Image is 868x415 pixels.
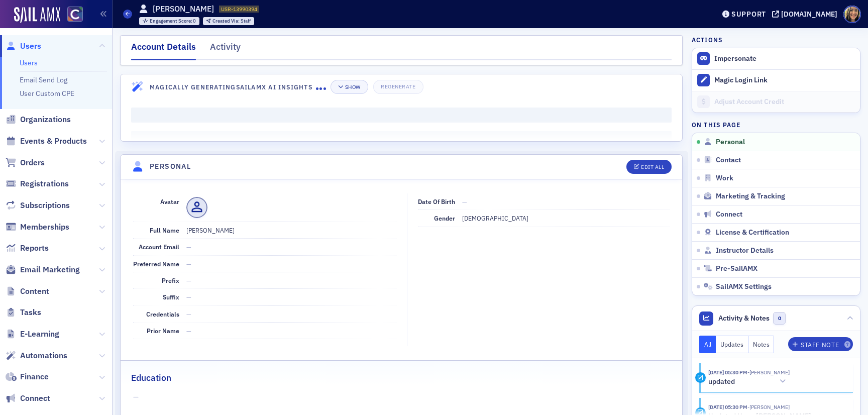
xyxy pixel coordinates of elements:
[781,10,837,19] div: [DOMAIN_NAME]
[20,286,49,297] span: Content
[747,369,790,376] span: Pamela Galey-Coleman
[20,222,69,233] span: Memberships
[150,19,196,24] div: 0
[6,393,50,404] a: Connect
[20,75,67,84] a: Email Send Log
[462,210,670,226] dd: [DEMOGRAPHIC_DATA]
[20,350,67,361] span: Automations
[716,174,733,183] span: Work
[20,264,80,275] span: Email Marketing
[716,336,748,353] button: Updates
[708,369,747,376] time: 8/6/2025 05:30 PM
[695,372,706,383] div: Update
[153,4,214,15] h1: [PERSON_NAME]
[731,10,766,19] div: Support
[163,293,179,301] span: Suffix
[843,6,861,23] span: Profile
[133,392,670,402] span: —
[714,76,855,85] div: Magic Login Link
[210,40,241,59] div: Activity
[150,18,193,24] span: Engagement Score :
[20,307,41,318] span: Tasks
[150,161,191,172] h4: Personal
[6,200,70,211] a: Subscriptions
[67,7,83,22] img: SailAMX
[716,228,789,237] span: License & Certification
[773,312,786,325] span: 0
[147,327,179,335] span: Prior Name
[139,243,179,251] span: Account Email
[139,17,200,25] div: Engagement Score: 0
[6,157,45,168] a: Orders
[6,329,59,340] a: E-Learning
[131,371,171,384] h2: Education
[186,310,191,318] span: —
[699,336,716,353] button: All
[716,282,772,291] span: SailAMX Settings
[150,226,179,234] span: Full Name
[692,69,860,91] button: Magic Login Link
[221,6,257,13] span: USR-13990394
[133,260,179,268] span: Preferred Name
[20,200,70,211] span: Subscriptions
[418,197,455,205] span: Date of Birth
[186,327,191,335] span: —
[160,197,179,205] span: Avatar
[345,84,361,90] div: Show
[60,7,83,24] a: View Homepage
[716,138,745,147] span: Personal
[716,264,757,273] span: Pre-SailAMX
[462,197,467,205] span: —
[747,403,790,410] span: Pamela Galey-Coleman
[20,114,71,125] span: Organizations
[20,157,45,168] span: Orders
[748,336,775,353] button: Notes
[20,393,50,404] span: Connect
[718,313,770,324] span: Activity & Notes
[801,342,839,348] div: Staff Note
[716,210,742,219] span: Connect
[212,19,251,24] div: Staff
[788,337,853,351] button: Staff Note
[146,310,179,318] span: Credentials
[20,329,59,340] span: E-Learning
[6,307,41,318] a: Tasks
[641,164,664,170] div: Edit All
[331,80,368,94] button: Show
[692,35,723,44] h4: Actions
[6,286,49,297] a: Content
[6,222,69,233] a: Memberships
[20,371,49,382] span: Finance
[131,40,196,60] div: Account Details
[708,377,735,386] h5: updated
[186,276,191,284] span: —
[203,17,254,25] div: Created Via: Staff
[186,243,191,251] span: —
[150,82,316,91] h4: Magically Generating SailAMX AI Insights
[6,350,67,361] a: Automations
[772,11,841,18] button: [DOMAIN_NAME]
[716,246,774,255] span: Instructor Details
[6,264,80,275] a: Email Marketing
[212,18,241,24] span: Created Via :
[20,178,69,189] span: Registrations
[162,276,179,284] span: Prefix
[20,243,49,254] span: Reports
[186,222,396,238] dd: [PERSON_NAME]
[6,114,71,125] a: Organizations
[708,376,790,387] button: updated
[6,371,49,382] a: Finance
[626,160,672,174] button: Edit All
[6,136,87,147] a: Events & Products
[708,403,747,410] time: 8/6/2025 05:30 PM
[714,54,756,63] button: Impersonate
[20,58,38,67] a: Users
[20,89,74,98] a: User Custom CPE
[14,7,60,23] img: SailAMX
[716,192,785,201] span: Marketing & Tracking
[692,91,860,113] a: Adjust Account Credit
[373,80,423,94] button: Regenerate
[714,97,855,107] div: Adjust Account Credit
[20,136,87,147] span: Events & Products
